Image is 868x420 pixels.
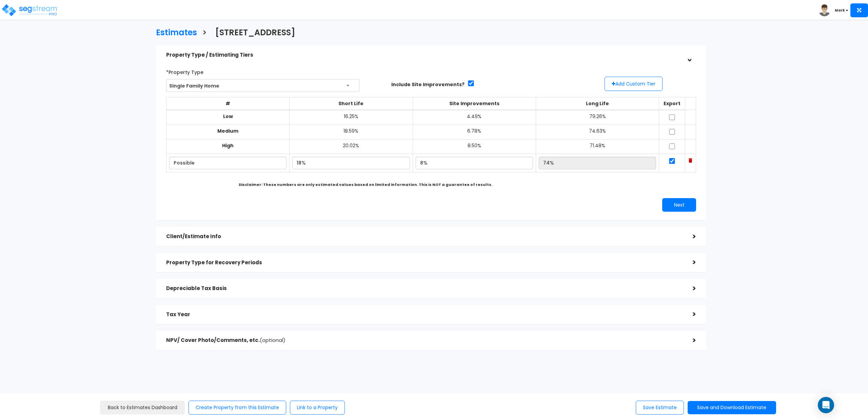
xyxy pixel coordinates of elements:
h5: Tax Year [166,312,683,318]
a: Estimates [151,21,197,42]
td: 16.25% [290,110,413,125]
b: Disclaimer: These numbers are only estimated values based on limited information. This is NOT a g... [239,182,492,187]
h3: [STREET_ADDRESS] [215,28,295,39]
img: avatar.png [818,4,830,16]
label: Include Site Improvements? [391,81,465,88]
td: 4.49% [413,110,536,125]
h5: NPV/ Cover Photo/Comments, etc. [166,338,683,343]
b: Medium [217,128,238,134]
img: Trash Icon [689,158,692,163]
b: High [222,142,234,149]
h5: Depreciable Tax Basis [166,286,683,291]
h5: Property Type for Recovery Periods [166,260,683,266]
th: Export [659,97,685,110]
td: 20.02% [290,139,413,154]
span: Single Family Home [166,79,359,92]
span: Single Family Home [166,79,359,92]
img: logo_pro_r.png [1,3,59,17]
label: *Property Type [166,66,203,76]
div: > [683,335,696,346]
span: (optional) [260,337,285,344]
button: Add Custom Tier [605,77,663,91]
button: Save Estimate [636,401,684,415]
h5: Client/Estimate Info [166,234,683,240]
td: 6.78% [413,125,536,139]
button: Save and Download Estimate [688,401,776,414]
h5: Property Type / Estimating Tiers [166,52,683,58]
th: Short Life [290,97,413,110]
a: [STREET_ADDRESS] [210,21,295,42]
button: Next [662,198,696,212]
td: 74.63% [536,125,659,139]
th: Site Improvements [413,97,536,110]
div: Open Intercom Messenger [818,397,834,413]
td: 71.48% [536,139,659,154]
b: Mark [835,8,845,13]
h3: Estimates [156,28,197,39]
div: > [683,257,696,268]
b: Low [223,113,233,120]
td: 8.50% [413,139,536,154]
a: Back to Estimates Dashboard [100,401,185,415]
h3: > [202,28,207,39]
th: # [166,97,290,110]
div: > [683,309,696,320]
button: Link to a Property [290,401,345,415]
td: 79.26% [536,110,659,125]
button: Create Property from this Estimate [189,401,286,415]
th: Long Life [536,97,659,110]
div: > [683,283,696,294]
div: > [683,231,696,242]
div: > [684,48,694,62]
td: 18.59% [290,125,413,139]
